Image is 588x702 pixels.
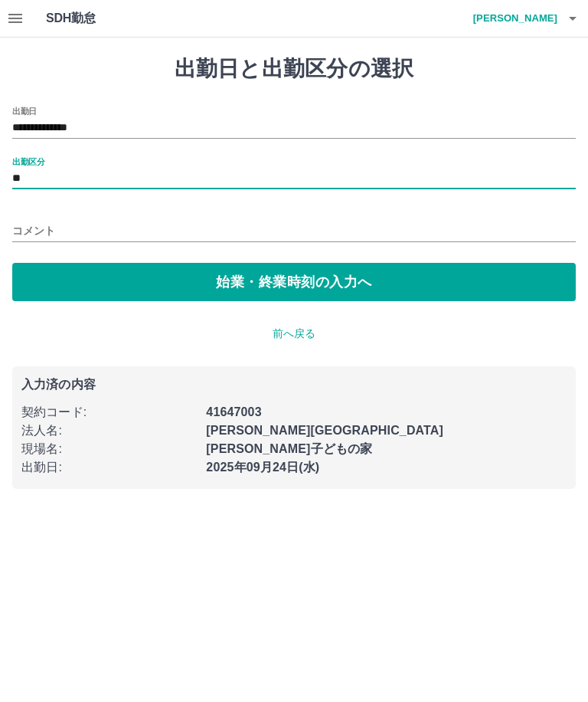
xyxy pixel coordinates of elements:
label: 出勤区分 [12,156,44,167]
b: 2025年09月24日(水) [206,461,319,474]
p: 出勤日 : [21,458,197,477]
p: 契約コード : [21,403,197,422]
p: 入力済の内容 [21,379,567,391]
b: [PERSON_NAME]子どもの家 [206,442,372,455]
label: 出勤日 [12,105,37,116]
h1: 出勤日と出勤区分の選択 [12,56,576,82]
p: 現場名 : [21,440,197,458]
p: 前へ戻る [12,326,576,342]
b: 41647003 [206,405,261,418]
b: [PERSON_NAME][GEOGRAPHIC_DATA] [206,424,443,437]
button: 始業・終業時刻の入力へ [12,263,576,301]
p: 法人名 : [21,422,197,440]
